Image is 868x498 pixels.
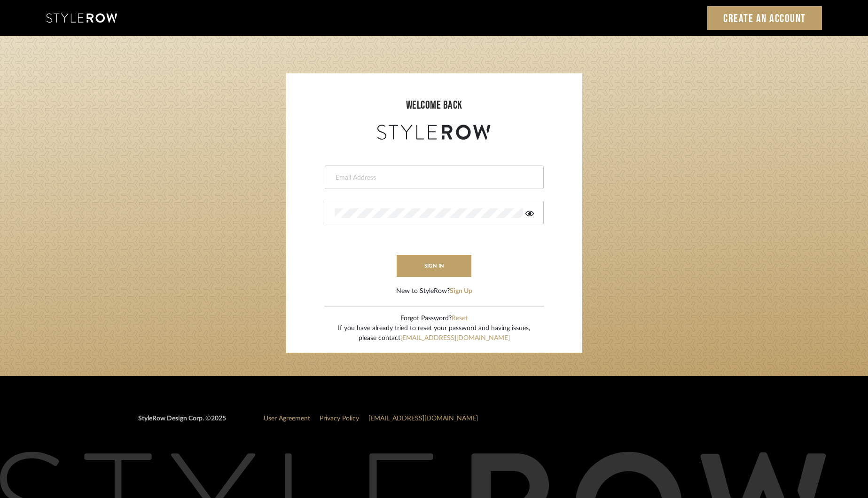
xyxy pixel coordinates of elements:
[320,415,359,422] a: Privacy Policy
[397,255,472,277] button: sign in
[338,324,530,343] div: If you have already tried to reset your password and having issues, please contact
[400,335,510,341] a: [EMAIL_ADDRESS][DOMAIN_NAME]
[296,97,573,114] div: welcome back
[338,314,530,324] div: Forgot Password?
[707,6,822,30] a: Create an Account
[450,286,472,296] button: Sign Up
[138,414,226,431] div: StyleRow Design Corp. ©2025
[264,415,310,422] a: User Agreement
[396,286,472,296] div: New to StyleRow?
[335,173,532,182] input: Email Address
[452,314,468,324] button: Reset
[368,415,478,422] a: [EMAIL_ADDRESS][DOMAIN_NAME]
